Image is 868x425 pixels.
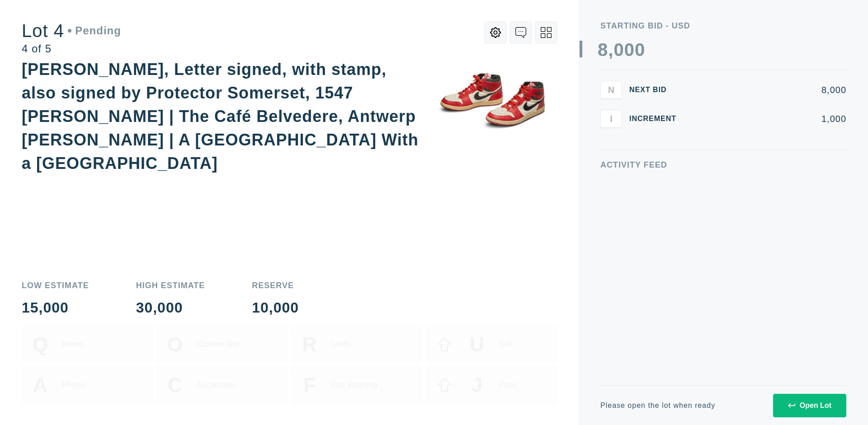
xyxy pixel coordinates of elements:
button: N [600,81,622,99]
div: 0 [613,41,624,59]
div: Next Bid [629,86,684,93]
span: N [608,84,614,95]
div: Low Estimate [22,281,89,290]
div: 4 of 5 [22,43,121,54]
div: Pending [68,25,121,36]
div: Increment [629,115,684,122]
div: High Estimate [136,281,205,290]
div: Starting Bid - USD [600,22,846,30]
div: Please open the lot when ready [600,402,715,409]
div: 15,000 [22,300,89,315]
div: Reserve [252,281,299,290]
div: Activity Feed [600,161,846,169]
div: 8 [598,41,608,59]
span: I [610,113,613,124]
div: 0 [624,41,635,59]
div: 10,000 [252,300,299,315]
button: I [600,110,622,128]
button: Open Lot [773,394,846,417]
div: 1,000 [691,114,846,123]
div: Open Lot [788,402,831,410]
div: , [608,41,613,221]
div: 8,000 [691,85,846,94]
div: 0 [635,41,645,59]
div: 30,000 [136,300,205,315]
div: Lot 4 [22,22,121,40]
div: [PERSON_NAME], Letter signed, with stamp, also signed by Protector Somerset, 1547 [PERSON_NAME] |... [22,60,419,173]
